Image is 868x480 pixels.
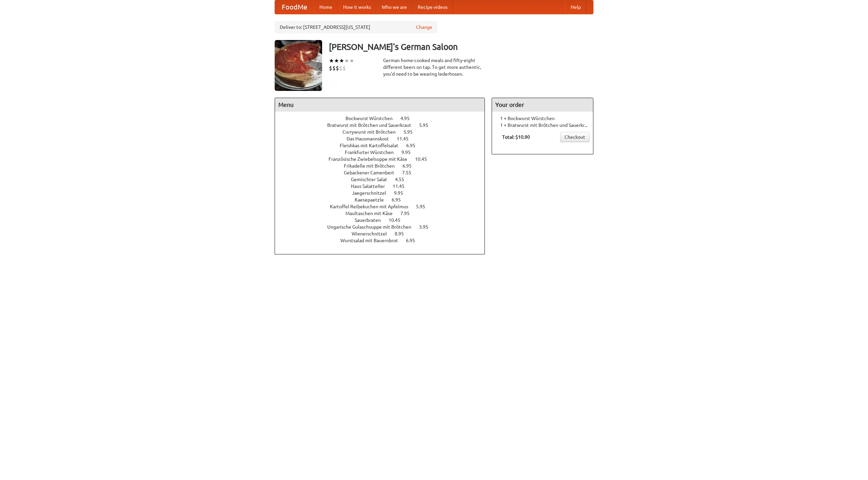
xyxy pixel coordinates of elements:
a: Who we are [376,0,412,14]
span: Kaesepaetzle [355,197,391,203]
span: 11.45 [393,184,411,189]
a: Help [565,0,586,14]
span: 3.95 [419,224,435,230]
b: Total: $10.90 [502,134,530,140]
span: 10.45 [389,217,407,223]
li: ★ [349,57,354,64]
span: Jaegerschnitzel [352,190,393,196]
span: 6.95 [402,163,418,169]
li: ★ [329,57,334,64]
a: FoodMe [275,0,314,14]
a: Ungarische Gulaschsuppe mit Brötchen 3.95 [327,224,441,230]
span: Sauerbraten [355,217,388,223]
li: $ [339,64,342,72]
span: 9.95 [394,190,410,196]
span: 10.45 [415,156,434,162]
span: Gebackener Camenbert [344,170,401,175]
span: 4.55 [395,177,411,182]
span: 8.95 [395,231,411,236]
span: 11.45 [397,136,415,141]
a: Currywurst mit Brötchen 5.95 [342,129,425,135]
a: Haus Salatteller 11.45 [351,184,417,189]
li: $ [332,64,336,72]
a: Kartoffel Reibekuchen mit Apfelmus 5.95 [330,204,438,209]
li: $ [342,64,346,72]
li: $ [336,64,339,72]
a: How it works [338,0,376,14]
span: 7.55 [402,170,418,175]
span: 4.95 [400,116,416,121]
span: Französische Zwiebelsuppe mit Käse [329,156,414,162]
span: Ungarische Gulaschsuppe mit Brötchen [327,224,418,230]
span: 7.95 [400,211,416,216]
h4: Menu [275,98,485,112]
a: Home [314,0,338,14]
span: Wienerschnitzel [352,231,394,236]
a: Recipe videos [412,0,453,14]
a: Gemischter Salat 4.55 [351,177,417,182]
span: 6.95 [392,197,408,203]
a: Wienerschnitzel 8.95 [352,231,416,236]
li: 1 × Bockwurst Würstchen [495,115,590,122]
span: 5.95 [403,129,419,135]
span: Fleishkas mit Kartoffelsalat [340,143,405,148]
h4: Your order [492,98,593,112]
a: Frankfurter Würstchen 9.95 [345,150,423,155]
span: Wurstsalad mit Bauernbrot [340,238,405,243]
a: Wurstsalad mit Bauernbrot 6.95 [340,238,428,243]
a: Kaesepaetzle 6.95 [355,197,413,203]
a: Fleishkas mit Kartoffelsalat 6.95 [340,143,428,148]
span: Gemischter Salat [351,177,394,182]
li: ★ [344,57,349,64]
span: 9.95 [401,150,417,155]
span: Kartoffel Reibekuchen mit Apfelmus [330,204,415,209]
h3: [PERSON_NAME]'s German Saloon [329,40,593,54]
a: Gebackener Camenbert 7.55 [344,170,424,175]
li: ★ [334,57,339,64]
span: Haus Salatteller [351,184,392,189]
span: 6.95 [406,143,422,148]
a: Checkout [560,132,590,142]
a: Frikadelle mit Brötchen 6.95 [344,163,424,169]
span: Frankfurter Würstchen [345,150,400,155]
div: German home-cooked meals and fifty-eight different beers on tap. To get more authentic, you'd nee... [383,57,485,77]
a: Französische Zwiebelsuppe mit Käse 10.45 [329,156,439,162]
a: Bratwurst mit Brötchen und Sauerkraut 5.95 [327,122,441,128]
li: ★ [339,57,344,64]
div: Deliver to: [STREET_ADDRESS][US_STATE] [275,21,437,33]
span: Frikadelle mit Brötchen [344,163,401,169]
a: Change [416,24,432,31]
span: Currywurst mit Brötchen [342,129,402,135]
a: Maultaschen mit Käse 7.95 [346,211,422,216]
span: 5.95 [419,122,435,128]
a: Jaegerschnitzel 9.95 [352,190,416,196]
a: Bockwurst Würstchen 4.95 [346,116,422,121]
li: $ [329,64,332,72]
li: 1 × Bratwurst mit Brötchen und Sauerkraut [495,122,590,129]
a: Das Hausmannskost 11.45 [347,136,421,141]
span: 6.95 [406,238,422,243]
span: Bratwurst mit Brötchen und Sauerkraut [327,122,418,128]
span: Bockwurst Würstchen [346,116,399,121]
a: Sauerbraten 10.45 [355,217,413,223]
img: angular.jpg [275,40,322,91]
span: Maultaschen mit Käse [346,211,399,216]
span: 5.95 [416,204,432,209]
span: Das Hausmannskost [347,136,396,141]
